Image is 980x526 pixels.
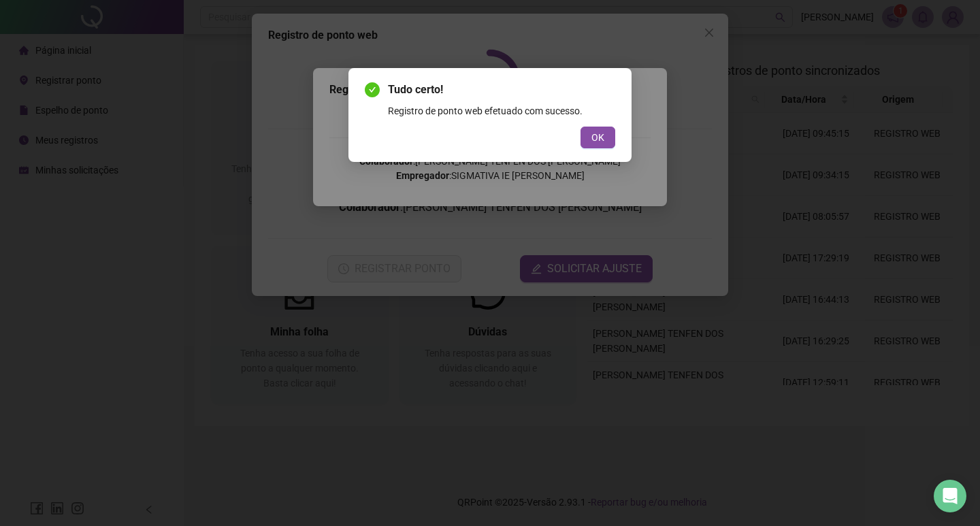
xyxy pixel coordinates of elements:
[388,82,615,98] span: Tudo certo!
[388,103,615,118] div: Registro de ponto web efetuado com sucesso.
[934,480,966,512] div: Open Intercom Messenger
[365,82,380,97] span: check-circle
[581,127,615,148] button: OK
[591,130,604,145] span: OK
